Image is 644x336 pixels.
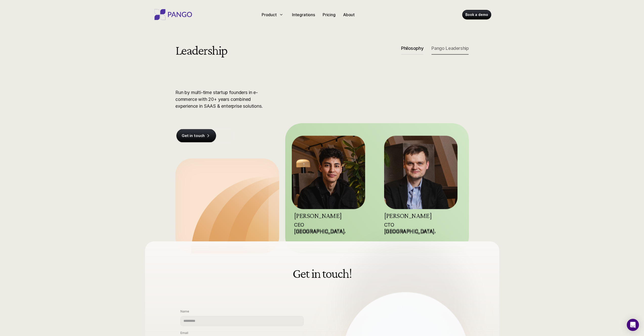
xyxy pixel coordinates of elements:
p: Name [180,310,189,313]
a: About [341,11,357,19]
p: Integrations [292,12,315,18]
a: Integrations [290,11,317,19]
a: Get in touch [177,129,216,142]
p: Pricing [323,12,336,18]
div: Open Intercom Messenger [627,319,639,331]
h2: Get in touch! [175,267,469,280]
p: Get in touch [182,133,205,138]
p: Run by multi-time startup founders in e-commerce with 20+ years combined experience in SAAS & ent... [175,89,277,110]
a: [PERSON_NAME] [294,212,342,219]
p: Book a demo [465,12,488,17]
input: Name [180,316,304,326]
h2: Leadership [175,44,284,57]
p: About [343,12,355,18]
a: Book a demo [462,10,491,19]
p: Philosophy [401,46,423,51]
p: Product [262,12,277,18]
a: Pricing [321,11,338,19]
p: Email [180,331,188,335]
a: [PERSON_NAME] [384,212,432,219]
p: Pango Leadership [431,46,469,51]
